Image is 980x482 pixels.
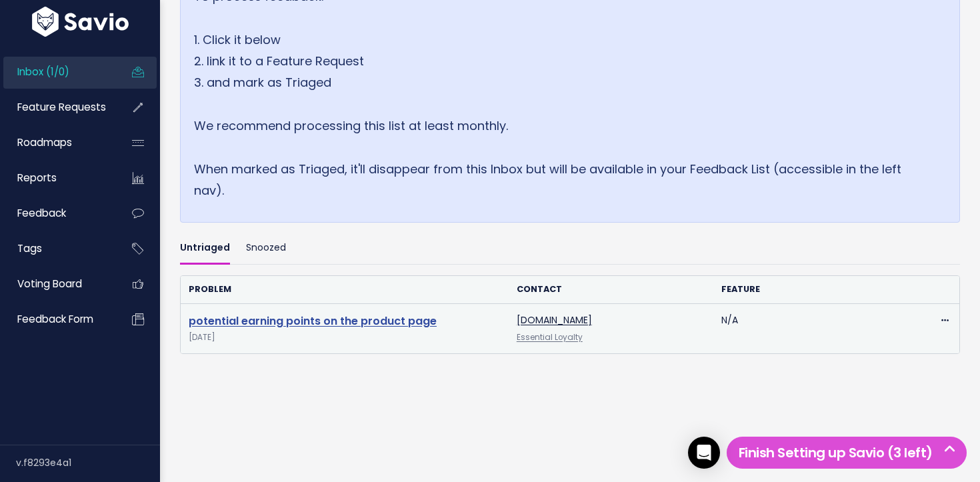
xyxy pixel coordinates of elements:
[3,127,111,158] a: Roadmaps
[3,233,111,264] a: Tags
[3,92,111,123] a: Feature Requests
[509,276,713,303] th: Contact
[517,332,583,343] a: Essential Loyalty
[17,135,72,149] span: Roadmaps
[17,241,42,255] span: Tags
[17,65,69,79] span: Inbox (1/0)
[16,445,160,480] div: v.f8293e4a1
[3,198,111,229] a: Feedback
[17,277,82,291] span: Voting Board
[688,437,720,469] div: Open Intercom Messenger
[246,233,286,265] a: Snoozed
[713,303,918,353] td: N/A
[181,276,509,303] th: Problem
[189,313,437,329] a: potential earning points on the product page
[17,206,66,220] span: Feedback
[713,276,918,303] th: Feature
[733,443,961,463] h5: Finish Setting up Savio (3 left)
[17,312,93,326] span: Feedback form
[3,163,111,193] a: Reports
[517,313,592,327] a: [DOMAIN_NAME]
[180,233,960,265] ul: Filter feature requests
[3,304,111,335] a: Feedback form
[189,331,501,345] span: [DATE]
[17,171,57,185] span: Reports
[3,269,111,299] a: Voting Board
[29,7,132,37] img: logo-white.9d6f32f41409.svg
[180,233,230,265] a: Untriaged
[17,100,106,114] span: Feature Requests
[3,57,111,87] a: Inbox (1/0)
